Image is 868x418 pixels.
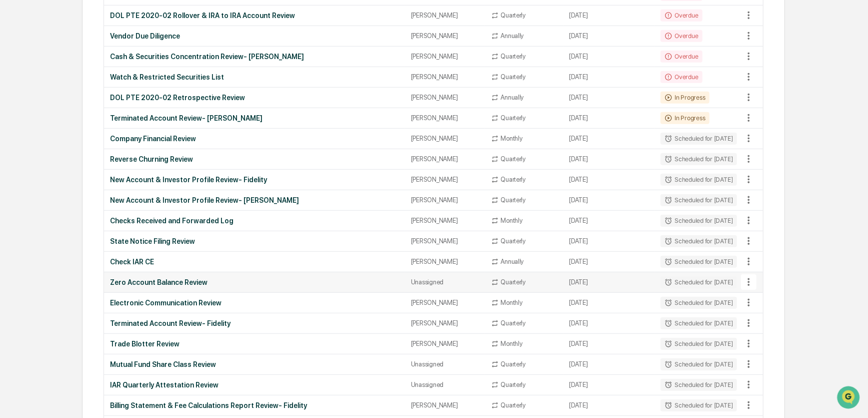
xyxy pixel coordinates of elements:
div: 🔎 [10,146,18,154]
div: [PERSON_NAME] [411,12,479,19]
td: [DATE] [563,272,655,293]
p: How can we help? [10,21,182,37]
div: Scheduled for [DATE] [660,174,736,186]
div: Quarterly [501,155,526,163]
span: Preclearance [20,126,64,136]
td: [DATE] [563,108,655,129]
a: 🖐️Preclearance [6,122,68,140]
div: Billing Statement & Fee Calculations Report Review- Fidelity [110,401,399,409]
div: Scheduled for [DATE] [660,256,736,268]
div: In Progress [660,92,709,104]
td: [DATE] [563,149,655,170]
div: Monthly [501,340,522,347]
div: Electronic Communication Review [110,299,399,307]
div: [PERSON_NAME] [411,32,479,40]
div: Scheduled for [DATE] [660,338,736,350]
td: [DATE] [563,190,655,211]
div: [PERSON_NAME] [411,258,479,265]
div: Monthly [501,135,522,142]
div: Quarterly [501,381,526,388]
div: [PERSON_NAME] [411,176,479,183]
div: [PERSON_NAME] [411,53,479,60]
div: Quarterly [501,401,526,409]
div: Check IAR CE [110,258,399,266]
div: Unassigned [411,381,479,388]
td: [DATE] [563,211,655,231]
div: Monthly [501,299,522,306]
div: Company Financial Review [110,135,399,143]
div: Quarterly [501,360,526,368]
div: [PERSON_NAME] [411,94,479,101]
div: [PERSON_NAME] [411,135,479,142]
div: In Progress [660,112,709,124]
div: Reverse Churning Review [110,155,399,163]
iframe: Open customer support [836,385,863,412]
div: State Notice Filing Review [110,237,399,245]
a: Powered byPylon [70,169,121,177]
td: [DATE] [563,252,655,272]
div: [PERSON_NAME] [411,196,479,204]
div: [PERSON_NAME] [411,73,479,81]
div: Scheduled for [DATE] [660,133,736,145]
div: Start new chat [34,77,164,87]
div: [PERSON_NAME] [411,401,479,409]
div: [PERSON_NAME] [411,299,479,306]
span: Attestations [82,126,124,136]
div: Overdue [660,71,702,83]
div: Quarterly [501,114,526,122]
td: [DATE] [563,375,655,395]
div: [PERSON_NAME] [411,114,479,122]
div: Overdue [660,30,702,42]
div: Quarterly [501,237,526,245]
div: [PERSON_NAME] [411,155,479,163]
td: [DATE] [563,313,655,334]
div: Scheduled for [DATE] [660,153,736,165]
div: 🖐️ [10,127,18,135]
div: Checks Received and Forwarded Log [110,217,399,225]
div: Scheduled for [DATE] [660,194,736,206]
input: Clear [26,46,165,56]
div: Watch & Restricted Securities List [110,73,399,81]
div: Scheduled for [DATE] [660,297,736,309]
div: [PERSON_NAME] [411,319,479,327]
div: Quarterly [501,196,526,204]
div: Quarterly [501,73,526,81]
div: Unassigned [411,360,479,368]
div: Scheduled for [DATE] [660,235,736,247]
div: Zero Account Balance Review [110,278,399,286]
div: Quarterly [501,12,526,19]
div: Quarterly [501,319,526,327]
div: Annually [501,32,524,40]
td: [DATE] [563,26,655,47]
img: 1746055101610-c473b297-6a78-478c-a979-82029cc54cd1 [10,77,28,95]
td: [DATE] [563,334,655,354]
span: Data Lookup [20,145,63,155]
div: [PERSON_NAME] [411,237,479,245]
a: 🗄️Attestations [68,122,128,140]
div: Mutual Fund Share Class Review [110,360,399,368]
td: [DATE] [563,354,655,375]
td: [DATE] [563,6,655,26]
div: Overdue [660,51,702,63]
div: [PERSON_NAME] [411,340,479,347]
div: Vendor Due Diligence [110,32,399,40]
div: [PERSON_NAME] [411,217,479,224]
td: [DATE] [563,293,655,313]
td: [DATE] [563,88,655,108]
div: Annually [501,258,524,265]
div: Scheduled for [DATE] [660,317,736,329]
div: Cash & Securities Concentration Review- [PERSON_NAME] [110,53,399,61]
button: Start new chat [170,80,182,92]
div: Quarterly [501,53,526,60]
div: Scheduled for [DATE] [660,215,736,227]
div: New Account & Investor Profile Review- Fidelity [110,176,399,184]
div: Annually [501,94,524,101]
td: [DATE] [563,231,655,252]
div: Overdue [660,10,702,22]
td: [DATE] [563,395,655,416]
td: [DATE] [563,47,655,67]
td: [DATE] [563,129,655,149]
div: Unassigned [411,278,479,286]
div: Trade Blotter Review [110,340,399,348]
